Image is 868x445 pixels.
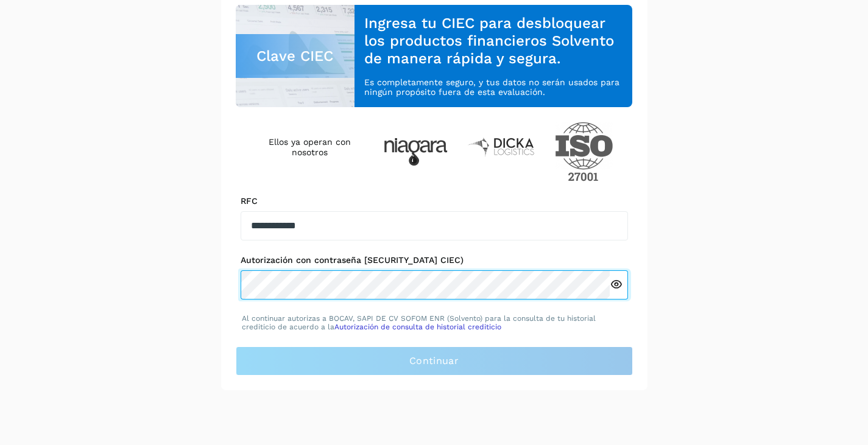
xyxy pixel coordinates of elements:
[236,346,633,376] button: Continuar
[242,314,627,332] p: Al continuar autorizas a BOCAV, SAPI DE CV SOFOM ENR (Solvento) para la consulta de tu historial ...
[364,77,623,98] p: Es completamente seguro, y tus datos no serán usados para ningún propósito fuera de esta evaluación.
[241,255,628,265] label: Autorización con contraseña [SECURITY_DATA] CIEC)
[241,196,628,206] label: RFC
[364,15,623,67] h3: Ingresa tu CIEC para desbloquear los productos financieros Solvento de manera rápida y segura.
[255,137,364,158] h4: Ellos ya operan con nosotros
[384,138,448,166] img: Niagara
[467,136,535,157] img: Dicka logistics
[334,323,501,331] a: Autorización de consulta de historial crediticio
[236,34,355,78] div: Clave CIEC
[409,354,459,368] span: Continuar
[555,122,613,181] img: ISO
